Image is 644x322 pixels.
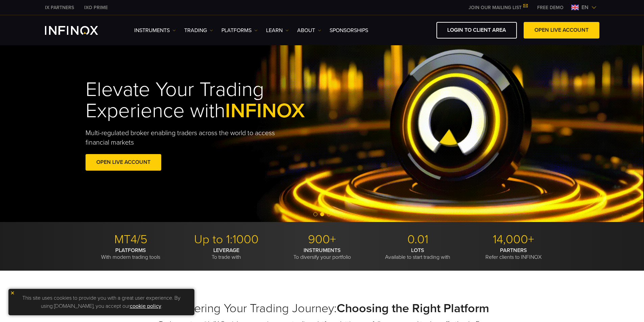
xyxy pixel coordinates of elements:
p: Available to start trading with [373,247,463,261]
h1: Elevate Your Trading Experience with [86,79,336,122]
p: Multi-regulated broker enabling traders across the world to access financial markets [86,128,286,147]
p: To trade with [181,247,272,261]
a: TRADING [184,26,213,34]
strong: Choosing the Right Platform [337,301,489,316]
p: To diversify your portfolio [277,247,367,261]
img: yellow close icon [10,291,15,295]
a: PLATFORMS [221,26,258,34]
a: INFINOX Logo [45,26,114,35]
span: Go to slide 2 [320,212,324,216]
a: JOIN OUR MAILING LIST [463,5,532,10]
p: Up to 1:1000 [181,232,272,247]
strong: LEVERAGE [213,247,239,254]
a: SPONSORSHIPS [330,26,368,34]
a: OPEN LIVE ACCOUNT [524,22,599,39]
a: Instruments [134,26,176,34]
strong: LOTS [411,247,424,254]
a: ABOUT [297,26,321,34]
p: MT4/5 [86,232,176,247]
strong: PARTNERS [500,247,527,254]
a: INFINOX [79,4,113,11]
span: Go to slide 3 [327,212,331,216]
p: 14,000+ [468,232,559,247]
a: INFINOX [40,4,79,11]
p: 900+ [277,232,367,247]
p: 0.01 [373,232,463,247]
strong: PLATFORMS [115,247,146,254]
span: en [579,3,591,11]
a: Learn [266,26,289,34]
a: INFINOX MENU [532,4,569,11]
span: INFINOX [225,99,305,123]
p: Refer clients to INFINOX [468,247,559,261]
a: OPEN LIVE ACCOUNT [86,154,161,171]
span: Go to slide 1 [313,212,317,216]
h2: Empowering Your Trading Journey: [86,301,559,316]
p: With modern trading tools [86,247,176,261]
a: LOGIN TO CLIENT AREA [436,22,517,39]
p: This site uses cookies to provide you with a great user experience. By using [DOMAIN_NAME], you a... [12,292,191,312]
strong: INSTRUMENTS [304,247,341,254]
a: cookie policy [130,303,161,309]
